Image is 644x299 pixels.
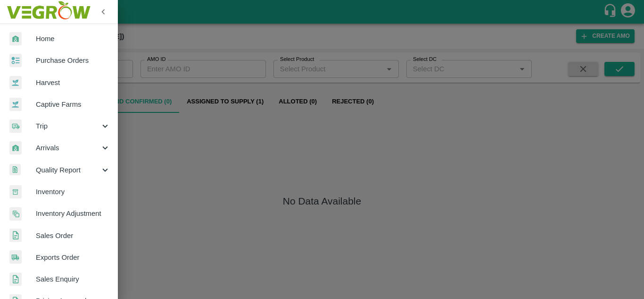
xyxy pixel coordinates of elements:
[36,187,110,197] span: Inventory
[9,229,22,242] img: sales
[9,207,22,221] img: inventory
[9,141,22,155] img: whArrival
[36,165,100,175] span: Quality Report
[9,32,22,46] img: whArrival
[9,54,22,68] img: reciept
[36,274,110,284] span: Sales Enquiry
[36,99,110,110] span: Captive Farms
[36,208,110,219] span: Inventory Adjustment
[9,120,22,133] img: delivery
[9,250,22,264] img: shipments
[9,76,22,90] img: harvest
[36,231,110,241] span: Sales Order
[9,185,22,199] img: whInventory
[36,55,110,66] span: Purchase Orders
[36,143,100,153] span: Arrivals
[9,164,21,176] img: qualityReport
[9,97,22,111] img: harvest
[36,77,110,88] span: Harvest
[9,273,22,286] img: sales
[36,252,110,263] span: Exports Order
[36,34,110,44] span: Home
[36,121,100,131] span: Trip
